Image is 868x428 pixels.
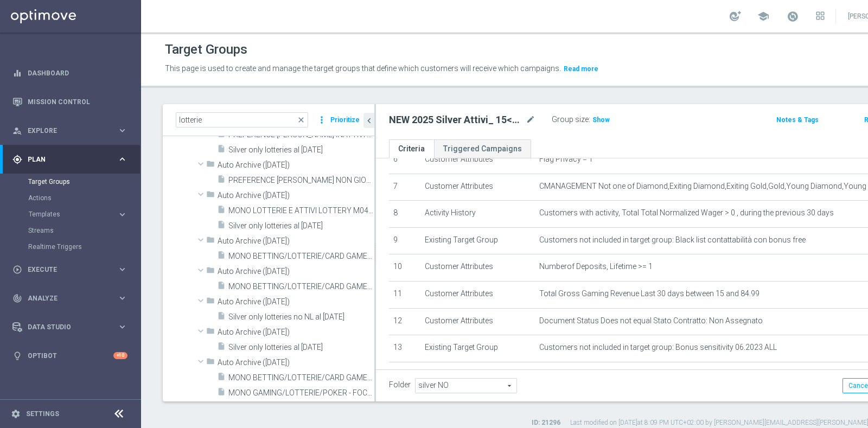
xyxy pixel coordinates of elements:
span: Customers not included in target group: Bonus sensitivity 06.2023 ALL [539,343,777,352]
span: Templates [29,211,106,218]
td: 6 [389,146,420,174]
span: MONO LOTTERIE E ATTIVI LOTTERY M04 INATTIVI M05 16.05 [228,206,374,215]
button: Read more [563,63,599,75]
span: Customers not included in target group: Black list contattabilità con bonus free [539,235,806,245]
i: insert_drive_file [217,205,226,218]
i: person_search [12,126,22,136]
a: Optibot [28,341,113,370]
span: Auto Archive (2023-11-13) [218,191,374,200]
span: Analyze [28,295,117,302]
span: Auto Archive (2023-11-12) [218,161,374,170]
i: folder [206,266,215,278]
i: insert_drive_file [217,387,226,400]
div: Plan [12,155,117,164]
span: Flag Privacy = 1 [539,155,593,164]
td: Existing Target Group [420,335,535,362]
span: Execute [28,266,117,273]
td: 11 [389,281,420,308]
i: folder [206,296,215,309]
span: MONO BETTING/LOTTERIE/CARD GAMES CONTATTABILI 22.05 [228,282,374,291]
span: Auto Archive (2023-11-23) [218,328,374,337]
span: Data Studio [28,324,117,330]
button: play_circle_outline Execute keyboard_arrow_right [12,265,128,274]
i: mode_edit [526,113,535,126]
td: 12 [389,308,420,335]
button: Data Studio keyboard_arrow_right [12,323,128,331]
label: Folder [389,380,411,389]
i: more_vert [316,112,327,127]
i: folder [206,159,215,172]
i: play_circle_outline [12,265,22,274]
span: Auto Archive (2023-11-19) [218,267,374,276]
td: 9 [389,227,420,254]
td: Customer Attributes [420,146,535,174]
button: Notes & Tags [775,114,820,126]
button: lightbulb Optibot +10 [12,352,128,360]
div: Target Groups [28,174,140,190]
div: Streams [28,222,140,239]
i: keyboard_arrow_right [117,293,127,303]
td: Activity History [420,201,535,228]
span: Auto Archive (2023-11-16) [218,237,374,246]
div: Actions [28,190,140,206]
i: insert_drive_file [217,372,226,385]
i: keyboard_arrow_right [117,264,127,274]
td: Customer Attributes [420,281,535,308]
div: Dashboard [12,59,127,87]
div: gps_fixed Plan keyboard_arrow_right [12,155,128,164]
button: equalizer Dashboard [12,69,128,78]
i: lightbulb [12,351,22,361]
i: chevron_left [364,116,374,126]
div: Templates [28,206,140,222]
div: Explore [12,126,117,136]
i: keyboard_arrow_right [117,154,127,164]
a: Triggered Campaigns [434,139,531,158]
i: insert_drive_file [217,220,226,233]
i: equalizer [12,68,22,78]
i: insert_drive_file [217,342,226,354]
button: chevron_left [363,113,374,128]
span: Explore [28,127,117,134]
i: insert_drive_file [217,144,226,157]
span: Silver only lotteries al 15.05.23 [228,221,374,231]
div: Execute [12,265,117,274]
i: gps_fixed [12,155,22,164]
span: Numberof Deposits, Lifetime >= 1 [539,262,653,271]
span: This page is used to create and manage the target groups that define which customers will receive... [165,64,561,73]
td: 8 [389,201,420,228]
i: settings [11,409,21,419]
i: insert_drive_file [217,251,226,263]
span: MONO BETTING/LOTTERIE/CARD GAMES CONTATTABILI (CG ATTIVITA&#x27; 393) 29.05 [228,373,374,382]
span: PREFERENCE LOTTERY NON GIOCANTI DA APP SUPERLOTTERIE 2023 16.05 [228,176,374,185]
i: keyboard_arrow_right [117,322,127,332]
div: Templates keyboard_arrow_right [28,210,128,219]
a: Dashboard [28,59,127,87]
td: Customer Attributes [420,308,535,335]
td: 10 [389,254,420,282]
i: insert_drive_file [217,175,226,187]
a: Realtime Triggers [28,242,113,251]
span: Auto Archive (2023-11-21) [218,297,374,306]
h2: NEW 2025 Silver Attivi_ 15<ggr>84,99_con saldo [389,113,524,126]
div: Mission Control [12,87,127,116]
span: school [757,10,769,22]
td: 7 [389,174,420,201]
i: track_changes [12,293,22,303]
span: MONO BETTING/LOTTERIE/CARD GAMES - NON CONTATTABILI 16.05 [228,252,374,261]
button: person_search Explore keyboard_arrow_right [12,126,128,135]
a: Actions [28,194,113,202]
span: Show [592,116,610,124]
span: Document Status Does not equal Stato Contratto: Non Assegnato [539,316,763,325]
button: track_changes Analyze keyboard_arrow_right [12,294,128,303]
td: Customer Attributes [420,174,535,201]
a: Criteria [389,139,434,158]
label: : [589,115,590,124]
i: keyboard_arrow_right [117,209,127,220]
span: Silver only lotteries no NL al 23.05.23 [228,312,374,322]
div: Data Studio [12,322,117,332]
